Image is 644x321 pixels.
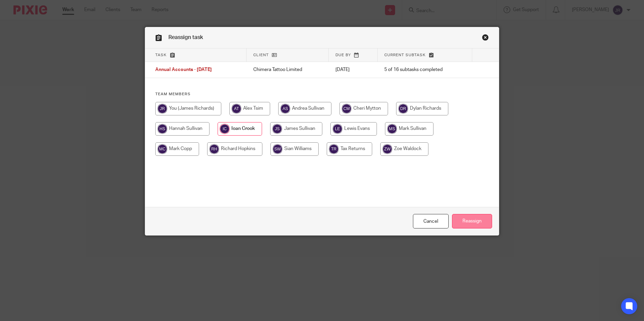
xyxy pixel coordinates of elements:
h4: Team members [155,92,489,97]
span: Current subtask [384,53,426,57]
span: Client [253,53,269,57]
a: Close this dialog window [482,34,489,43]
p: Chimera Tattoo Limited [253,66,322,73]
span: Annual Accounts - [DATE] [155,68,212,72]
input: Reassign [452,214,492,228]
a: Close this dialog window [413,214,449,228]
span: Reassign task [168,35,203,40]
td: 5 of 16 subtasks completed [378,62,472,78]
span: Due by [335,53,351,57]
span: Task [155,53,167,57]
p: [DATE] [335,66,371,73]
